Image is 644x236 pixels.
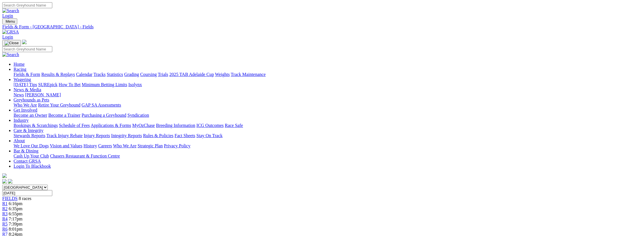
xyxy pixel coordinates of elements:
[215,72,230,77] a: Weights
[82,113,126,118] a: Purchasing a Greyhound
[84,133,110,138] a: Injury Reports
[169,72,214,77] a: 2025 TAB Adelaide Cup
[14,72,642,77] div: Racing
[196,123,224,128] a: ICG Outcomes
[127,113,149,118] a: Syndication
[14,143,49,148] a: We Love Our Dogs
[2,196,18,201] a: FIELDS
[2,2,52,8] input: Search
[128,82,142,87] a: Isolynx
[22,40,27,44] img: logo-grsa-white.png
[143,133,174,138] a: Rules & Policies
[14,113,642,118] div: Get Involved
[9,211,23,216] span: 6:55pm
[2,13,13,18] a: Login
[14,103,642,108] div: Greyhounds as Pets
[138,143,163,148] a: Strategic Plan
[2,206,8,211] a: R2
[2,179,7,184] img: facebook.svg
[14,128,44,133] a: Care & Integrity
[156,123,195,128] a: Breeding Information
[94,72,106,77] a: Tracks
[132,123,155,128] a: MyOzChase
[9,216,23,221] span: 7:17pm
[50,143,82,148] a: Vision and Values
[41,72,75,77] a: Results & Replays
[91,123,131,128] a: Applications & Forms
[48,113,81,118] a: Become a Trainer
[38,103,81,107] a: Retire Your Greyhound
[2,173,7,178] img: logo-grsa-white.png
[82,103,121,107] a: GAP SA Assessments
[2,201,8,206] a: R1
[14,113,47,118] a: Become an Owner
[2,24,642,29] div: Fields & Form - [GEOGRAPHIC_DATA] - Fields
[82,82,127,87] a: Minimum Betting Limits
[14,123,642,128] div: Industry
[14,67,26,72] a: Racing
[59,123,90,128] a: Schedule of Fees
[8,179,12,184] img: twitter.svg
[76,72,92,77] a: Calendar
[9,227,23,231] span: 8:01pm
[2,46,52,52] input: Search
[113,143,136,148] a: Who We Are
[5,41,19,45] img: Close
[14,159,41,163] a: Contact GRSA
[14,148,38,153] a: Bar & Dining
[14,154,642,159] div: Bar & Dining
[50,154,120,158] a: Chasers Restaurant & Function Centre
[2,8,19,13] img: Search
[14,92,24,97] a: News
[9,201,23,206] span: 6:16pm
[196,133,222,138] a: Stay On Track
[14,92,642,97] div: News & Media
[9,222,23,226] span: 7:39pm
[140,72,157,77] a: Coursing
[14,118,29,123] a: Industry
[59,82,81,87] a: How To Bet
[14,154,49,158] a: Cash Up Your Club
[14,97,49,102] a: Greyhounds as Pets
[164,143,190,148] a: Privacy Policy
[2,222,8,226] a: R5
[14,138,25,143] a: About
[2,29,19,35] img: GRSA
[2,40,21,46] button: Toggle navigation
[231,72,266,77] a: Track Maintenance
[14,82,642,87] div: Wagering
[2,52,19,57] img: Search
[9,206,23,211] span: 6:35pm
[46,133,83,138] a: Track Injury Rebate
[25,92,61,97] a: [PERSON_NAME]
[14,82,37,87] a: [DATE] Tips
[14,87,41,92] a: News & Media
[2,227,8,231] a: R6
[14,164,51,169] a: Login To Blackbook
[2,18,17,24] button: Toggle navigation
[19,196,31,201] span: 8 races
[14,133,45,138] a: Stewards Reports
[225,123,243,128] a: Race Safe
[175,133,195,138] a: Fact Sheets
[107,72,123,77] a: Statistics
[111,133,142,138] a: Integrity Reports
[2,211,8,216] a: R3
[38,82,57,87] a: SUREpick
[83,143,97,148] a: History
[14,133,642,138] div: Care & Integrity
[14,143,642,148] div: About
[14,108,37,112] a: Get Involved
[14,103,37,107] a: Who We Are
[2,35,13,39] a: Login
[158,72,168,77] a: Trials
[14,72,40,77] a: Fields & Form
[98,143,112,148] a: Careers
[6,19,15,24] span: Menu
